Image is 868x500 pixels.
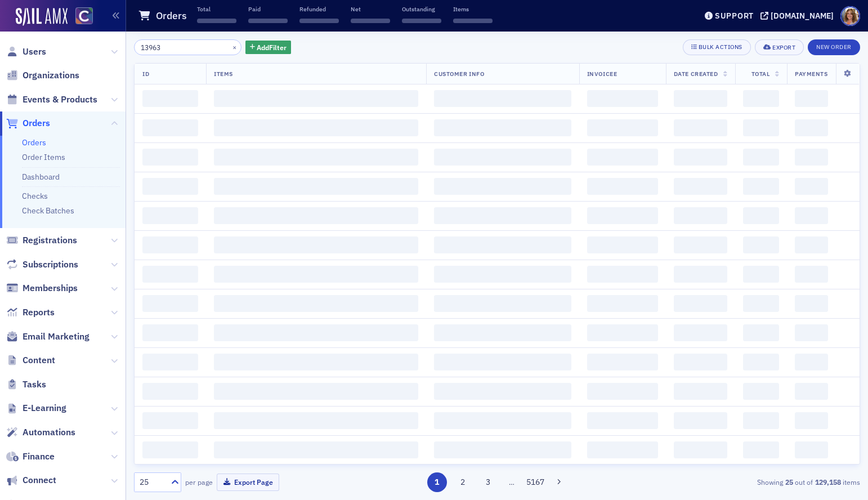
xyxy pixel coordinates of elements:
[743,149,779,166] span: ‌
[743,90,779,107] span: ‌
[351,19,390,23] span: ‌
[434,354,571,370] span: ‌
[23,331,90,343] span: Email Marketing
[351,5,390,13] p: Net
[23,117,50,130] span: Orders
[142,383,198,400] span: ‌
[299,19,339,23] span: ‌
[504,477,520,487] span: …
[674,412,727,429] span: ‌
[214,207,418,224] span: ‌
[245,41,292,55] button: AddFilter
[795,90,828,107] span: ‌
[587,178,658,195] span: ‌
[587,383,658,400] span: ‌
[299,5,339,13] p: Refunded
[156,9,187,23] h1: Orders
[6,354,55,367] a: Content
[214,149,418,166] span: ‌
[434,90,571,107] span: ‌
[434,324,571,341] span: ‌
[6,426,75,439] a: Automations
[23,474,56,486] span: Connect
[427,472,447,492] button: 1
[587,266,658,283] span: ‌
[197,19,236,23] span: ‌
[68,7,93,26] a: View Homepage
[230,42,240,52] button: ×
[795,412,828,429] span: ‌
[587,354,658,370] span: ‌
[795,383,828,400] span: ‌
[674,236,727,253] span: ‌
[453,5,493,13] p: Items
[214,441,418,458] span: ‌
[22,206,74,216] a: Check Batches
[23,354,55,367] span: Content
[257,42,287,52] span: Add Filter
[142,441,198,458] span: ‌
[23,93,97,106] span: Events & Products
[142,70,149,78] span: ID
[23,69,79,82] span: Organizations
[743,207,779,224] span: ‌
[6,282,78,294] a: Memberships
[214,90,418,107] span: ‌
[699,44,742,50] div: Bulk Actions
[453,472,472,492] button: 2
[743,354,779,370] span: ‌
[6,258,78,271] a: Subscriptions
[587,412,658,429] span: ‌
[434,412,571,429] span: ‌
[743,266,779,283] span: ‌
[795,324,828,341] span: ‌
[587,149,658,166] span: ‌
[214,383,418,400] span: ‌
[795,70,827,78] span: Payments
[214,295,418,312] span: ‌
[402,19,441,23] span: ‌
[214,236,418,253] span: ‌
[142,354,198,370] span: ‌
[743,178,779,195] span: ‌
[795,207,828,224] span: ‌
[23,282,78,294] span: Memberships
[743,441,779,458] span: ‌
[795,295,828,312] span: ‌
[434,178,571,195] span: ‌
[795,266,828,283] span: ‌
[23,258,78,271] span: Subscriptions
[795,119,828,136] span: ‌
[434,295,571,312] span: ‌
[587,324,658,341] span: ‌
[743,324,779,341] span: ‌
[587,207,658,224] span: ‌
[434,149,571,166] span: ‌
[23,426,75,439] span: Automations
[674,266,727,283] span: ‌
[6,234,77,247] a: Registrations
[743,383,779,400] span: ‌
[771,11,834,21] div: [DOMAIN_NAME]
[434,119,571,136] span: ‌
[587,295,658,312] span: ‌
[813,477,843,487] strong: 129,158
[16,8,68,26] img: SailAMX
[23,46,46,58] span: Users
[22,191,48,201] a: Checks
[6,117,50,130] a: Orders
[674,119,727,136] span: ‌
[526,472,545,492] button: 5167
[6,69,79,82] a: Organizations
[434,70,484,78] span: Customer Info
[795,178,828,195] span: ‌
[587,90,658,107] span: ‌
[434,266,571,283] span: ‌
[674,70,718,78] span: Date Created
[248,19,288,23] span: ‌
[197,5,236,13] p: Total
[6,474,56,486] a: Connect
[743,119,779,136] span: ‌
[674,207,727,224] span: ‌
[434,236,571,253] span: ‌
